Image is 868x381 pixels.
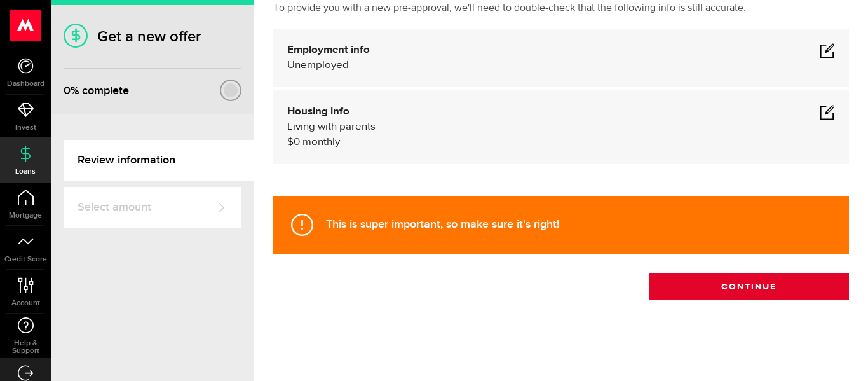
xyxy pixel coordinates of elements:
[64,27,241,46] h1: Get a new offer
[287,121,376,132] span: Living with parents
[64,84,71,97] span: 0
[64,140,254,181] a: Review information
[287,60,349,71] span: Unemployed
[649,273,849,300] button: Continue
[64,187,241,228] a: Select amount
[10,5,48,43] button: Open LiveChat chat widget
[287,106,349,117] b: Housing info
[287,45,370,55] b: Employment info
[64,80,129,102] div: % complete
[294,137,300,148] span: 0
[302,137,340,148] span: monthly
[326,218,559,231] strong: This is super important, so make sure it's right!
[273,1,849,16] p: To provide you with a new pre-approval, we'll need to double-check that the following info is sti...
[287,137,294,148] span: $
